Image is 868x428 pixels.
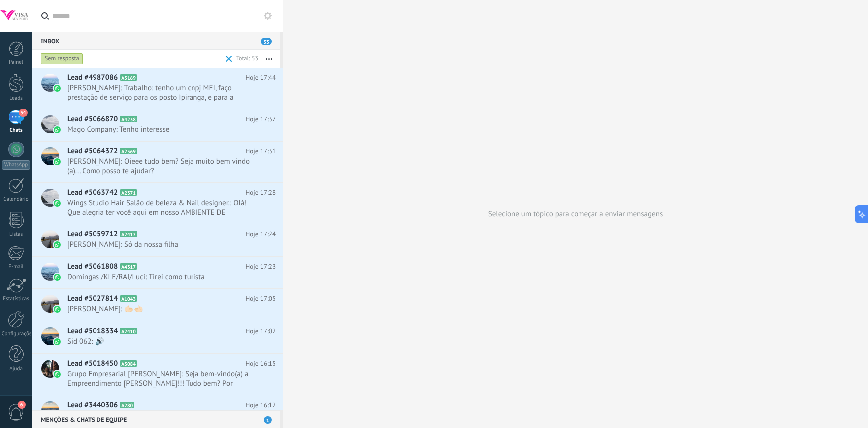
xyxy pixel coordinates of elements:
[67,359,118,369] span: Lead #5018450
[19,109,27,117] span: 54
[246,114,276,124] span: Hoje 17:37
[120,189,137,196] span: A2371
[32,183,283,224] a: Lead #5063742 A2371 Hoje 17:28 Wings Studio Hair Salão de beleza & Nail designer.: Olá! Que alegr...
[120,148,137,154] span: A2369
[258,50,280,68] button: Mais
[67,229,118,239] span: Lead #5059712
[246,229,276,239] span: Hoje 17:24
[67,188,118,198] span: Lead #5063742
[67,73,118,83] span: Lead #4987086
[67,146,118,156] span: Lead #5064372
[120,328,137,334] span: A2410
[32,32,280,50] div: Inbox
[120,360,137,367] span: A3084
[120,116,137,122] span: A4238
[41,53,83,65] div: Sem resposta
[32,395,283,427] a: Lead #3440306 A280 Hoje 16:12
[246,359,276,369] span: Hoje 16:15
[232,54,258,64] div: Total: 53
[54,371,61,378] img: waba.svg
[246,326,276,336] span: Hoje 17:02
[2,231,31,238] div: Listas
[32,224,283,256] a: Lead #5059712 A2417 Hoje 17:24 [PERSON_NAME]: Só da nossa filha
[54,158,61,165] img: waba.svg
[2,196,31,203] div: Calendário
[246,294,276,304] span: Hoje 17:05
[54,200,61,207] img: waba.svg
[54,306,61,313] img: waba.svg
[32,109,283,141] a: Lead #5066870 A4238 Hoje 17:37 Mago Company: Tenho interesse
[67,262,118,272] span: Lead #5061808
[246,73,276,83] span: Hoje 17:44
[2,366,31,372] div: Ajuda
[2,264,31,270] div: E-mail
[67,294,118,304] span: Lead #5027814
[120,263,137,270] span: A4317
[120,295,137,302] span: A1043
[264,416,272,424] span: 1
[2,331,31,337] div: Configurações
[67,304,257,314] span: [PERSON_NAME]: 🫱🏻‍🫲🏻
[18,401,26,409] span: 6
[246,188,276,198] span: Hoje 17:28
[54,85,61,92] img: waba.svg
[32,68,283,109] a: Lead #4987086 A5169 Hoje 17:44 [PERSON_NAME]: Trabalho: tenho um cnpj MEI, faço prestação de serv...
[246,400,276,410] span: Hoje 16:12
[67,326,118,336] span: Lead #5018334
[32,321,283,353] a: Lead #5018334 A2410 Hoje 17:02 Sid 062: 🔊
[67,337,257,346] span: Sid 062: 🔊
[32,410,280,428] div: Menções & Chats de equipe
[67,114,118,124] span: Lead #5066870
[67,157,257,176] span: [PERSON_NAME]: Oieee tudo bem? Seja muito bem vindo (a)... Como posso te ajudar?
[2,296,31,302] div: Estatísticas
[54,241,61,248] img: waba.svg
[2,59,31,66] div: Painel
[120,402,134,408] span: A280
[32,257,283,288] a: Lead #5061808 A4317 Hoje 17:23 Domingas /KLE/RAI/Luci: Tirei como turista
[32,289,283,321] a: Lead #5027814 A1043 Hoje 17:05 [PERSON_NAME]: 🫱🏻‍🫲🏻
[32,354,283,395] a: Lead #5018450 A3084 Hoje 16:15 Grupo Empresarial [PERSON_NAME]: Seja bem-vindo(a) a Empreendiment...
[246,262,276,272] span: Hoje 17:23
[32,142,283,182] a: Lead #5064372 A2369 Hoje 17:31 [PERSON_NAME]: Oieee tudo bem? Seja muito bem vindo (a)... Como po...
[120,231,137,237] span: A2417
[67,272,257,282] span: Domingas /KLE/RAI/Luci: Tirei como turista
[261,38,272,45] span: 53
[120,74,137,81] span: A5169
[54,274,61,281] img: waba.svg
[2,160,30,170] div: WhatsApp
[246,146,276,156] span: Hoje 17:31
[67,125,257,134] span: Mago Company: Tenho interesse
[67,369,257,388] span: Grupo Empresarial [PERSON_NAME]: Seja bem-vindo(a) a Empreendimento [PERSON_NAME]!!! Tudo bem? Po...
[67,83,257,102] span: [PERSON_NAME]: Trabalho: tenho um cnpj MEI, faço prestação de serviço para os posto Ipiranga, e p...
[54,126,61,133] img: waba.svg
[67,240,257,249] span: [PERSON_NAME]: Só da nossa filha
[2,95,31,102] div: Leads
[67,400,118,410] span: Lead #3440306
[2,127,31,134] div: Chats
[54,338,61,345] img: waba.svg
[67,198,257,217] span: Wings Studio Hair Salão de beleza & Nail designer.: Olá! Que alegria ter você aqui em nosso AMBIE...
